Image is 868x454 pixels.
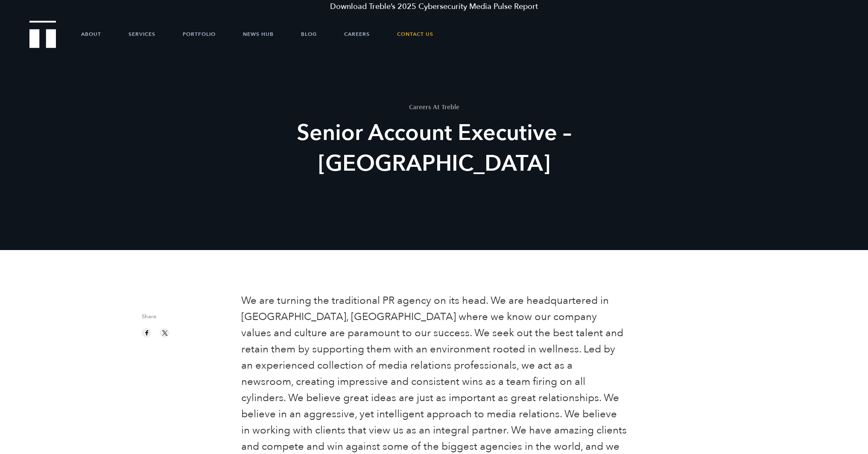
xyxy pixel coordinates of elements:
[142,314,228,324] span: Share
[243,21,274,47] a: News Hub
[301,21,317,47] a: Blog
[161,329,169,337] img: twitter sharing button
[183,21,216,47] a: Portfolio
[277,103,592,110] h1: Careers At Treble
[143,329,151,337] img: facebook sharing button
[129,21,155,47] a: Services
[344,21,370,47] a: Careers
[29,20,56,48] img: Treble logo
[277,118,592,179] h2: Senior Account Executive – [GEOGRAPHIC_DATA]
[30,21,56,47] a: Treble Homepage
[397,21,433,47] a: Contact Us
[81,21,101,47] a: About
